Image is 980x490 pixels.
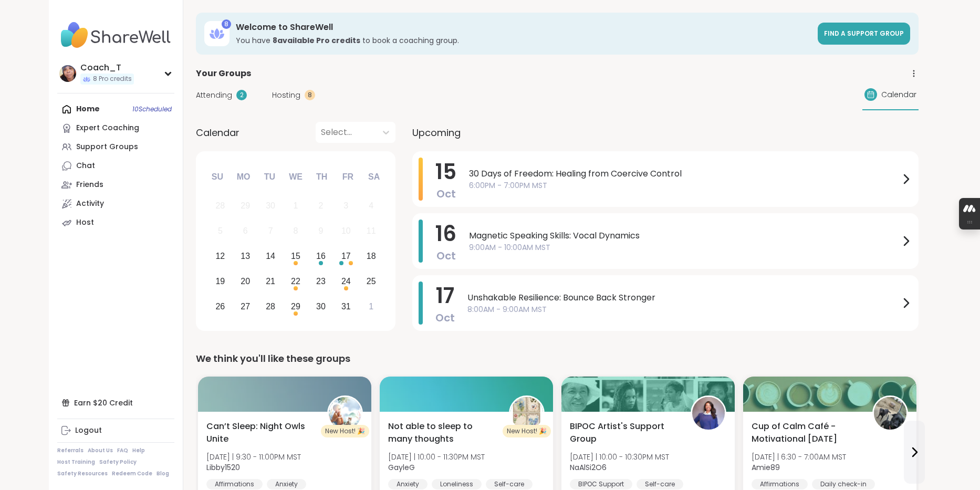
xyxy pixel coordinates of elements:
div: 28 [266,299,275,314]
span: Oct [436,186,456,201]
span: [DATE] | 10:00 - 10:30PM MST [570,452,669,462]
span: Unshakable Resilience: Bounce Back Stronger [467,291,900,304]
a: Safety Policy [99,458,137,466]
div: Not available Tuesday, October 7th, 2025 [259,220,282,243]
div: 6 [243,224,248,238]
span: Cup of Calm Café - Motivational [DATE] [752,420,861,445]
div: Sa [362,165,385,189]
div: 16 [316,249,326,263]
div: 24 [341,274,351,288]
span: Your Groups [196,67,251,80]
div: Choose Friday, October 17th, 2025 [335,245,357,268]
div: 7 [268,224,273,238]
span: BIPOC Artist's Support Group [570,420,679,445]
div: 30 [316,299,326,314]
a: Support Groups [57,138,174,157]
div: Not available Monday, October 6th, 2025 [234,220,257,243]
div: 3 [343,199,348,213]
div: Choose Monday, October 27th, 2025 [234,295,257,318]
span: Attending [196,90,232,101]
span: Calendar [881,89,916,100]
span: [DATE] | 10:00 - 11:30PM MST [388,452,485,462]
span: Find a support group [824,29,904,38]
div: 23 [316,274,326,288]
div: Activity [76,199,104,209]
a: Safety Resources [57,470,108,477]
span: 30 Days of Freedom: Healing from Coercive Control [469,168,900,180]
div: Fr [336,165,359,189]
div: month 2025-10 [207,193,383,319]
div: Not available Friday, October 10th, 2025 [335,220,357,243]
div: 30 [266,199,275,213]
div: Choose Wednesday, October 22nd, 2025 [285,270,307,293]
b: NaAlSi2O6 [570,462,607,473]
div: 26 [215,299,225,314]
a: FAQ [117,447,128,454]
div: Not available Saturday, October 4th, 2025 [360,195,382,217]
div: Self-care [486,479,533,489]
b: 8 available Pro credit s [273,35,360,46]
span: Not able to sleep to many thoughts [388,420,497,445]
div: Anxiety [267,479,306,489]
div: 17 [341,249,351,263]
div: Choose Wednesday, October 15th, 2025 [285,245,307,268]
div: Not available Tuesday, September 30th, 2025 [259,195,282,217]
a: About Us [88,447,113,454]
div: Loneliness [432,479,482,489]
div: Choose Sunday, October 12th, 2025 [209,245,232,268]
div: Tu [258,165,281,189]
div: New Host! 🎉 [321,425,369,437]
img: Libby1520 [329,397,361,430]
div: 12 [215,249,225,263]
a: Logout [57,421,174,440]
div: 21 [266,274,275,288]
div: Daily check-in [812,479,875,489]
div: 31 [341,299,351,314]
h3: Welcome to ShareWell [236,22,811,33]
div: Choose Saturday, October 25th, 2025 [360,270,382,293]
div: 25 [367,274,376,288]
div: 9 [318,224,323,238]
div: 27 [241,299,250,314]
div: 13 [241,249,250,263]
div: Support Groups [76,142,138,152]
span: 9:00AM - 10:00AM MST [469,242,900,253]
div: Earn $20 Credit [57,393,174,412]
span: [DATE] | 6:30 - 7:00AM MST [752,452,846,462]
span: Upcoming [412,126,461,140]
div: 10 [341,224,351,238]
div: Choose Friday, October 24th, 2025 [335,270,357,293]
div: Self-care [637,479,683,489]
div: Choose Wednesday, October 29th, 2025 [285,295,307,318]
div: Choose Thursday, October 30th, 2025 [310,295,332,318]
a: Host Training [57,458,95,466]
div: Choose Thursday, October 23rd, 2025 [310,270,332,293]
div: Choose Thursday, October 16th, 2025 [310,245,332,268]
div: 18 [367,249,376,263]
div: 1 [369,299,373,314]
span: Calendar [196,126,239,140]
span: 8:00AM - 9:00AM MST [467,304,900,315]
div: 8 [305,90,315,100]
div: Not available Monday, September 29th, 2025 [234,195,257,217]
div: Friends [76,180,103,190]
div: Not available Thursday, October 9th, 2025 [310,220,332,243]
img: Amie89 [874,397,906,430]
div: 14 [266,249,275,263]
div: Not available Sunday, October 5th, 2025 [209,220,232,243]
img: Coach_T [59,65,76,82]
a: Activity [57,194,174,213]
div: Mo [232,165,255,189]
a: Friends [57,175,174,194]
div: Th [310,165,333,189]
a: Redeem Code [112,470,152,477]
b: GayleG [388,462,415,473]
div: We think you'll like these groups [196,351,919,366]
div: Choose Tuesday, October 28th, 2025 [259,295,282,318]
span: Oct [436,248,456,263]
div: 8 [222,19,231,29]
a: Find a support group [818,23,910,45]
span: 15 [435,157,456,186]
a: Referrals [57,447,84,454]
div: New Host! 🎉 [503,425,551,437]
